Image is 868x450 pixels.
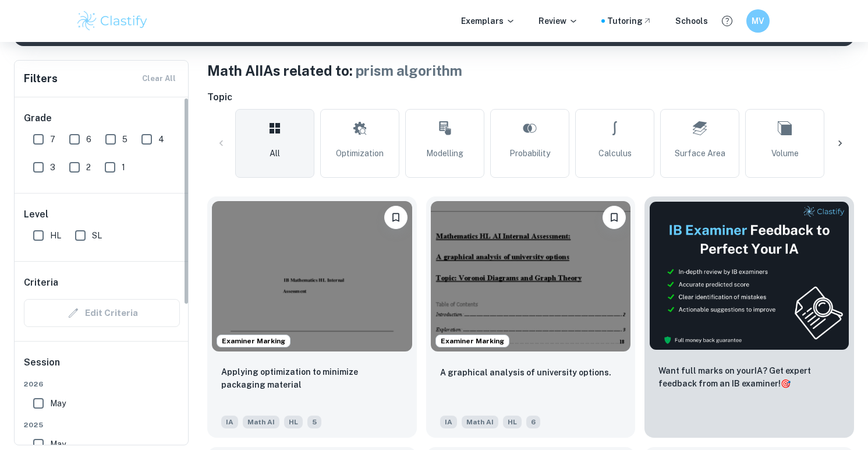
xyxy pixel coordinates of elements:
h6: Session [24,356,180,379]
span: 1 [122,161,125,174]
h6: Level [24,208,180,222]
span: Modelling [426,147,463,160]
p: A graphical analysis of university options. [440,366,611,379]
p: Review [538,15,578,27]
span: 2026 [24,379,180,389]
span: 7 [50,133,55,146]
span: 5 [122,133,127,146]
a: Examiner MarkingBookmarkApplying optimization to minimize packaging materialIAMath AIHL5 [207,196,417,438]
button: Help and Feedback [717,11,737,31]
span: SL [92,229,102,242]
a: ThumbnailWant full marks on yourIA? Get expert feedback from an IB examiner! [644,196,854,438]
span: May [50,397,66,410]
span: 6 [86,133,91,146]
span: 2025 [24,420,180,430]
h6: MV [751,15,764,27]
h6: Criteria [24,276,58,290]
span: Optimization [336,147,384,160]
h6: Topic [207,90,854,104]
span: 🎯 [781,379,791,388]
p: Want full marks on your IA ? Get expert feedback from an IB examiner! [658,364,840,390]
span: Math AI [462,416,498,428]
button: MV [746,9,770,33]
span: Examiner Marking [436,336,509,346]
button: Bookmark [384,206,408,229]
span: Math AI [243,416,279,428]
span: Probability [509,147,550,160]
span: 4 [158,133,164,146]
a: Examiner MarkingBookmarkA graphical analysis of university options. IAMath AIHL6 [426,196,636,438]
span: All [270,147,280,160]
span: HL [284,416,303,428]
span: Calculus [598,147,632,160]
img: Math AI IA example thumbnail: A graphical analysis of university optio [431,201,631,351]
span: 6 [526,416,540,428]
span: HL [503,416,522,428]
span: Surface Area [675,147,725,160]
span: Examiner Marking [217,336,290,346]
a: Schools [675,15,708,27]
h6: Grade [24,111,180,125]
span: prism algorithm [356,62,462,79]
span: HL [50,229,61,242]
span: IA [440,416,457,428]
span: 2 [86,161,91,174]
button: Bookmark [603,206,626,229]
p: Applying optimization to minimize packaging material [221,365,403,391]
span: 5 [307,416,321,428]
img: Clastify logo [76,9,150,33]
a: Tutoring [607,15,652,27]
span: Volume [771,147,799,160]
p: Exemplars [461,15,515,27]
img: Math AI IA example thumbnail: Applying optimization to minimize packag [212,201,412,351]
h6: Filters [24,71,58,87]
h1: Math AI IAs related to: [207,60,854,81]
div: Criteria filters are unavailable when searching by topic [24,299,180,327]
span: 3 [50,161,55,174]
img: Thumbnail [649,201,849,350]
span: IA [221,416,238,428]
